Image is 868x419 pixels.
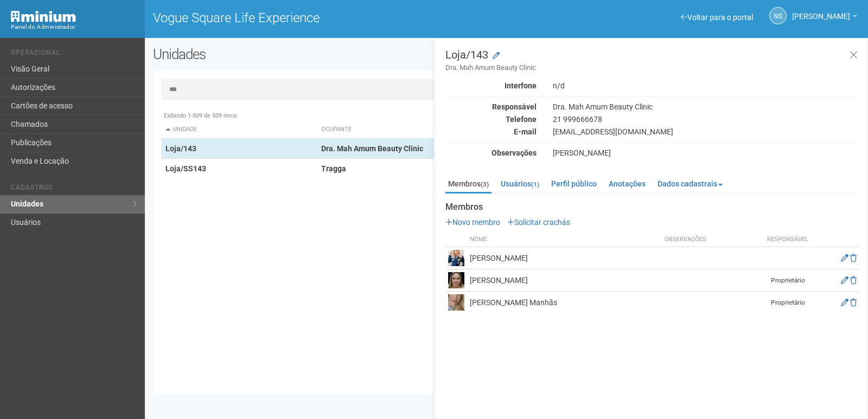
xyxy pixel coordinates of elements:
img: Minium [11,11,76,22]
a: Excluir membro [850,276,857,285]
a: Solicitar crachás [507,218,570,227]
li: Operacional [11,49,137,60]
th: Responsável [761,233,815,247]
small: (3) [481,181,489,188]
a: Perfil público [548,176,599,192]
div: [PERSON_NAME] [545,148,867,158]
div: Observações [437,148,545,158]
a: Modificar a unidade [493,50,500,61]
strong: Loja/SS143 [165,164,206,173]
th: Unidade: activate to sort column descending [161,121,317,139]
td: [PERSON_NAME] [467,247,662,269]
div: n/d [545,81,867,91]
small: Dra. Mah Amum Beauty Clinic [445,63,859,73]
a: Usuários(1) [498,176,542,192]
div: Painel do Administrador [11,22,137,32]
span: Nicolle Silva [792,2,850,21]
small: (1) [531,181,539,188]
img: user.png [448,272,464,288]
th: Ocupante: activate to sort column ascending [317,121,601,139]
th: Observações [662,233,761,247]
a: [PERSON_NAME] [792,14,857,22]
strong: Tragga [321,164,346,173]
a: Excluir membro [850,254,857,262]
a: Anotações [606,176,648,192]
h2: Unidades [153,46,438,62]
a: Membros(3) [445,176,492,194]
a: NS [769,7,787,24]
div: Responsável [437,102,545,112]
img: user.png [448,294,464,311]
a: Editar membro [841,276,848,285]
a: Novo membro [445,218,500,227]
strong: Loja/143 [165,144,196,153]
strong: Dra. Mah Amum Beauty Clinic [321,144,423,153]
td: [PERSON_NAME] [467,269,662,292]
th: Nome [467,233,662,247]
div: Exibindo 1-509 de 509 itens [161,111,852,121]
a: Excluir membro [850,298,857,307]
div: 21 999666678 [545,114,867,124]
img: user.png [448,250,464,266]
td: [PERSON_NAME] Manhãs [467,292,662,314]
div: Dra. Mah Amum Beauty Clinic [545,102,867,112]
h3: Loja/143 [445,49,859,73]
div: E-mail [437,127,545,137]
td: Proprietário [761,292,815,314]
div: Interfone [437,81,545,91]
strong: Membros [445,202,859,212]
a: Editar membro [841,298,848,307]
a: Voltar para o portal [681,13,753,22]
a: Editar membro [841,254,848,262]
div: Telefone [437,114,545,124]
td: Proprietário [761,269,815,292]
div: [EMAIL_ADDRESS][DOMAIN_NAME] [545,127,867,137]
a: Dados cadastrais [655,176,725,192]
li: Cadastros [11,184,137,195]
h1: Vogue Square Life Experience [153,11,499,25]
